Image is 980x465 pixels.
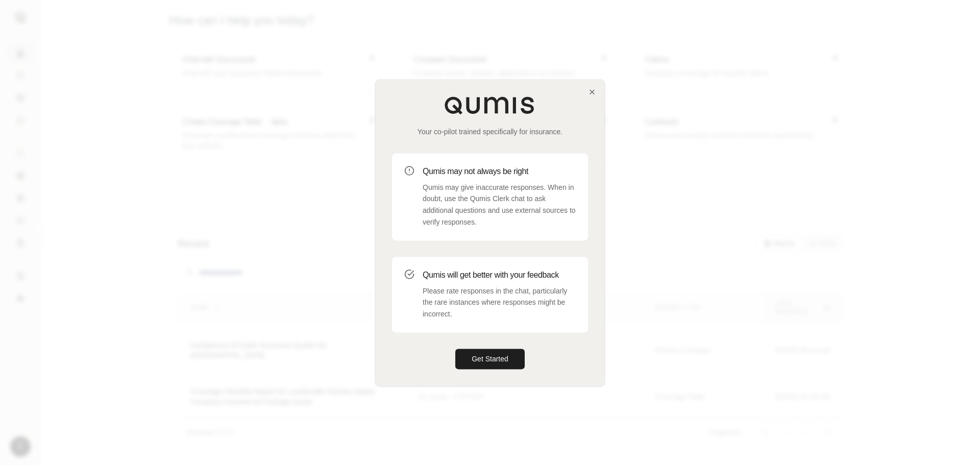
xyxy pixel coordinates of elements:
button: Get Started [455,349,525,369]
h3: Qumis will get better with your feedback [423,269,576,281]
p: Your co-pilot trained specifically for insurance. [392,127,588,137]
img: Qumis Logo [444,96,536,114]
h3: Qumis may not always be right [423,165,576,178]
p: Please rate responses in the chat, particularly the rare instances where responses might be incor... [423,285,576,320]
p: Qumis may give inaccurate responses. When in doubt, use the Qumis Clerk chat to ask additional qu... [423,182,576,228]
